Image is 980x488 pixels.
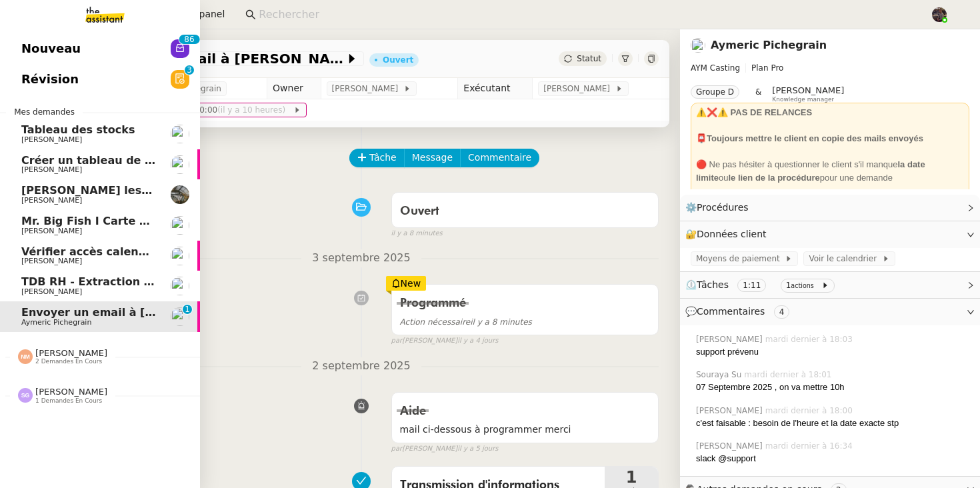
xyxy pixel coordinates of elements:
span: dim. [DATE] 00:00 [145,103,293,117]
span: AYM Casting [691,63,740,73]
nz-tag: 1:11 [737,279,766,292]
span: 3 septembre 2025 [301,249,421,267]
img: users%2FrLg9kJpOivdSURM9kMyTNR7xGo72%2Favatar%2Fb3a3d448-9218-437f-a4e5-c617cb932dda [171,247,189,265]
span: Commentaires [697,306,765,317]
div: ⏲️Tâches 1:11 1actions [680,272,980,298]
span: [PERSON_NAME] les tâches pour [PERSON_NAME] [21,184,319,197]
span: 1 [786,281,791,290]
button: Message [404,149,461,167]
span: Envoyer un email à [PERSON_NAME] [21,306,239,319]
strong: le lien de la procédure [728,173,819,183]
span: Message [412,150,453,165]
span: Aymeric Pichegrain [21,318,91,327]
span: Aide [400,405,426,417]
small: actions [791,282,814,289]
span: [PERSON_NAME] [21,257,82,265]
td: Exécutant [458,78,533,99]
span: [PERSON_NAME] [21,227,82,235]
img: users%2FAXgjBsdPtrYuxuZvIJjRexEdqnq2%2Favatar%2F1599931753966.jpeg [171,125,189,143]
div: New [386,276,427,291]
span: Mes demandes [6,105,83,119]
strong: Toujours mettre le client en copie des mails envoyés [707,133,923,143]
div: 🔐Données client [680,221,980,247]
p: 1 [185,305,190,317]
span: (il y a 10 heures) [217,105,288,115]
div: Ouvert [383,56,413,64]
app-user-label: Knowledge manager [772,85,844,103]
span: Action nécessaire [400,317,471,327]
a: Aymeric Pichegrain [711,39,827,51]
span: 🔐 [685,227,772,242]
span: ⚙️ [685,200,755,215]
button: Commentaire [460,149,539,167]
span: TDB RH - Extraction et mise à jour Absences / Turnover - [DATE] [21,275,405,288]
div: c'est faisable : besoin de l'heure et la date exacte stp [696,417,969,430]
span: [PERSON_NAME] [21,165,82,174]
img: users%2F1PNv5soDtMeKgnH5onPMHqwjzQn1%2Favatar%2Fd0f44614-3c2d-49b8-95e9-0356969fcfd1 [171,307,189,326]
span: il y a 8 minutes [400,317,532,327]
span: [PERSON_NAME] [772,85,844,95]
nz-badge-sup: 3 [185,65,194,75]
div: ⚙️Procédures [680,195,980,221]
img: users%2FdHO1iM5N2ObAeWsI96eSgBoqS9g1%2Favatar%2Fdownload.png [171,277,189,295]
span: Souraya Su [696,369,744,381]
span: Procédures [697,202,749,213]
div: slack @support [696,452,969,465]
span: 1 demandes en cours [35,397,102,405]
span: Tâches [697,279,729,290]
td: Owner [267,78,321,99]
span: 2 septembre 2025 [301,357,421,375]
span: Programmé [400,297,466,309]
span: par [391,443,403,455]
span: Vérifier accès calendrier PG [21,245,188,258]
span: Données client [697,229,767,239]
span: Voir le calendrier [809,252,881,265]
span: [PERSON_NAME] [21,196,82,205]
img: users%2F1PNv5soDtMeKgnH5onPMHqwjzQn1%2Favatar%2Fd0f44614-3c2d-49b8-95e9-0356969fcfd1 [691,38,705,53]
button: Tâche [349,149,405,167]
p: 8 [184,35,189,47]
strong: ⚠️❌⚠️ PAS DE RELANCES [696,107,812,117]
span: mardi dernier à 18:03 [765,333,855,345]
span: Tableau des stocks [21,123,135,136]
span: 1 [605,469,658,485]
span: [PERSON_NAME] [332,82,403,95]
nz-tag: 4 [774,305,790,319]
img: 2af2e8ed-4e7a-4339-b054-92d163d57814 [932,7,947,22]
span: [PERSON_NAME] [696,405,765,417]
p: 6 [189,35,195,47]
span: il y a 8 minutes [391,228,443,239]
img: users%2Fjeuj7FhI7bYLyCU6UIN9LElSS4x1%2Favatar%2F1678820456145.jpeg [171,216,189,235]
span: Commentaire [468,150,531,165]
nz-badge-sup: 86 [179,35,199,44]
span: Ouvert [400,205,439,217]
span: [PERSON_NAME] [543,82,615,95]
span: & [755,85,761,103]
span: Nouveau [21,39,81,59]
span: mail ci-dessous à programmer merci [400,422,650,437]
span: [PERSON_NAME] [696,333,765,345]
span: 💬 [685,306,795,317]
span: [PERSON_NAME] [21,135,82,144]
div: 🔴 Ne pas hésiter à questionner le client s'il manque ou pour une demande [696,158,964,184]
small: [PERSON_NAME] [391,443,499,455]
div: 📮 [696,132,964,145]
span: [PERSON_NAME] [35,348,107,358]
span: mardi dernier à 18:01 [744,369,834,381]
span: [PERSON_NAME] [696,440,765,452]
nz-tag: Groupe D [691,85,739,99]
input: Rechercher [259,6,917,24]
small: [PERSON_NAME] [391,335,499,347]
span: mardi dernier à 18:00 [765,405,855,417]
span: Mr. Big Fish I Carte de remerciement pour [PERSON_NAME] [21,215,377,227]
span: Envoyer un email à [PERSON_NAME] [69,52,345,65]
span: Tâche [369,150,397,165]
span: Plan Pro [751,63,783,73]
span: ⏲️ [685,279,840,290]
span: il y a 4 jours [457,335,498,347]
strong: la date limite [696,159,925,183]
span: par [391,335,403,347]
p: 3 [187,65,192,77]
span: 2 demandes en cours [35,358,102,365]
span: Statut [577,54,601,63]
